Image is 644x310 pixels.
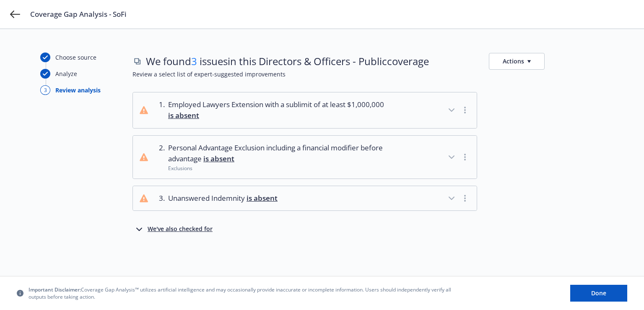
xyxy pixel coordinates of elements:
[55,69,77,78] div: Analyze
[168,193,278,204] span: Unanswered Indemnity
[134,224,213,234] button: We've also checked for
[168,110,199,120] span: is absent
[55,86,101,95] div: Review analysis
[55,53,96,62] div: Choose source
[148,224,213,234] div: We've also checked for
[40,85,50,95] div: 3
[29,286,81,293] span: Important Disclaimer:
[168,142,387,165] span: Personal Advantage Exclusion including a financial modifier before advantage
[29,286,456,300] span: Coverage Gap Analysis™ utilizes artificial intelligence and may occasionally provide inaccurate o...
[133,92,477,128] button: 1.Employed Lawyers Extension with a sublimit of at least $1,000,000 is absent
[133,136,477,179] button: 2.Personal Advantage Exclusion including a financial modifier before advantage is absentExclusions
[168,165,387,172] div: Exclusions
[155,142,165,172] div: 2 .
[133,186,477,210] button: 3.Unanswered Indemnity is absent
[247,193,278,203] span: is absent
[155,99,165,121] div: 1 .
[155,193,165,204] div: 3 .
[30,9,127,19] span: Coverage Gap Analysis - SoFi
[146,54,429,68] span: We found issues in this Directors & Officers - Public coverage
[489,53,545,70] button: Actions
[203,154,234,163] span: is absent
[168,99,387,121] span: Employed Lawyers Extension with a sublimit of at least $1,000,000
[132,70,604,79] span: Review a select list of expert-suggested improvements
[570,285,627,302] button: Done
[591,289,606,297] span: Done
[191,54,197,68] span: 3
